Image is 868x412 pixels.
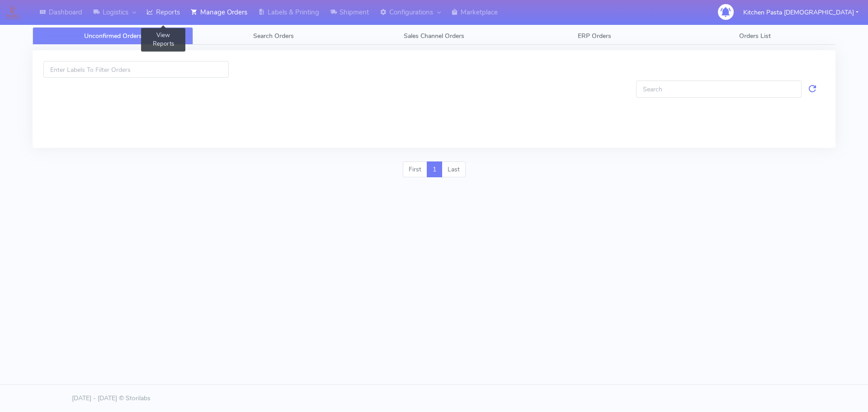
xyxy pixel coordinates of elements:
ul: Tabs [33,27,835,45]
span: Sales Channel Orders [404,32,464,40]
span: ERP Orders [578,32,611,40]
input: Enter Labels To Filter Orders [43,61,229,78]
a: 1 [427,161,442,178]
span: Search Orders [253,32,294,40]
button: Kitchen Pasta [DEMOGRAPHIC_DATA] [736,3,865,22]
span: Unconfirmed Orders [84,32,142,40]
span: Orders List [739,32,771,40]
input: Search [636,81,802,97]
